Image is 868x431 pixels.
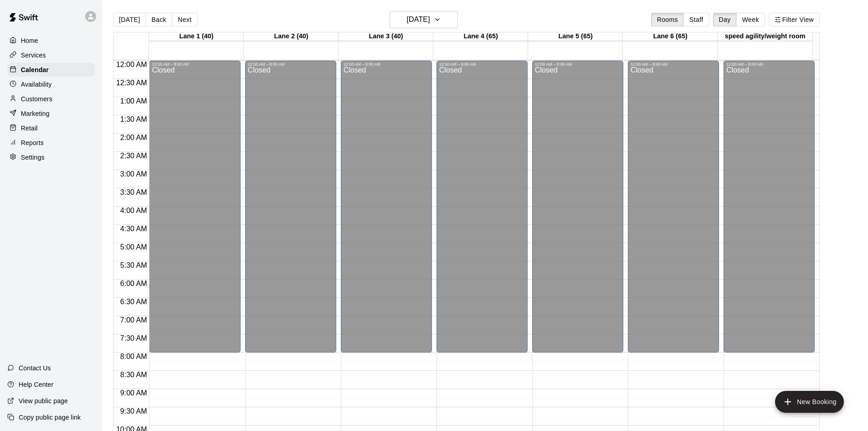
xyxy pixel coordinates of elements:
[21,80,52,89] p: Availability
[118,115,149,123] span: 1:30 AM
[7,121,95,135] a: Retail
[683,13,709,26] button: Staff
[7,34,95,47] a: Home
[726,67,812,356] div: Closed
[21,51,46,60] p: Services
[19,380,53,389] p: Help Center
[631,62,716,67] div: 12:00 AM – 8:00 AM
[19,413,81,422] p: Copy public page link
[7,92,95,106] a: Customers
[21,65,49,74] p: Calendar
[433,32,528,41] div: Lane 4 (65)
[7,107,95,120] a: Marketing
[149,32,244,41] div: Lane 1 (40)
[628,61,719,353] div: 12:00 AM – 8:00 AM: Closed
[152,67,237,356] div: Closed
[118,188,149,196] span: 3:30 AM
[118,97,149,105] span: 1:00 AM
[172,13,197,26] button: Next
[344,62,429,67] div: 12:00 AM – 8:00 AM
[21,138,44,147] p: Reports
[535,62,621,67] div: 12:00 AM – 8:00 AM
[7,136,95,150] a: Reports
[145,13,172,26] button: Back
[118,280,149,287] span: 6:00 AM
[118,170,149,178] span: 3:00 AM
[623,32,718,41] div: Lane 6 (65)
[118,371,149,379] span: 8:30 AM
[7,78,95,91] a: Availability
[118,152,149,160] span: 2:30 AM
[118,407,149,415] span: 9:30 AM
[244,32,339,41] div: Lane 2 (40)
[718,32,812,41] div: speed agility/weight room
[726,62,812,67] div: 12:00 AM – 8:00 AM
[21,153,45,162] p: Settings
[439,67,525,356] div: Closed
[7,151,95,164] a: Settings
[118,316,149,324] span: 7:00 AM
[248,62,334,67] div: 12:00 AM – 8:00 AM
[341,61,432,353] div: 12:00 AM – 8:00 AM: Closed
[118,207,149,214] span: 4:00 AM
[118,225,149,233] span: 4:30 AM
[390,11,458,28] button: [DATE]
[114,61,149,68] span: 12:00 AM
[344,67,429,356] div: Closed
[21,109,50,118] p: Marketing
[439,62,525,67] div: 12:00 AM – 8:00 AM
[118,261,149,269] span: 5:30 AM
[118,389,149,397] span: 9:00 AM
[19,363,51,373] p: Contact Us
[535,67,621,356] div: Closed
[21,94,52,104] p: Customers
[775,391,844,413] button: add
[631,67,716,356] div: Closed
[21,36,38,45] p: Home
[713,13,737,26] button: Day
[532,61,623,353] div: 12:00 AM – 8:00 AM: Closed
[118,298,149,306] span: 6:30 AM
[7,63,95,77] a: Calendar
[118,334,149,342] span: 7:30 AM
[118,134,149,141] span: 2:00 AM
[339,32,433,41] div: Lane 3 (40)
[245,61,336,353] div: 12:00 AM – 8:00 AM: Closed
[528,32,623,41] div: Lane 5 (65)
[113,13,146,26] button: [DATE]
[114,79,149,87] span: 12:30 AM
[21,124,38,133] p: Retail
[118,353,149,360] span: 8:00 AM
[651,13,684,26] button: Rooms
[769,13,820,26] button: Filter View
[7,48,95,62] a: Services
[118,243,149,251] span: 5:00 AM
[152,62,237,67] div: 12:00 AM – 8:00 AM
[149,61,240,353] div: 12:00 AM – 8:00 AM: Closed
[19,396,68,405] p: View public page
[437,61,528,353] div: 12:00 AM – 8:00 AM: Closed
[736,13,765,26] button: Week
[724,61,815,353] div: 12:00 AM – 8:00 AM: Closed
[248,67,334,356] div: Closed
[407,13,430,26] h6: [DATE]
